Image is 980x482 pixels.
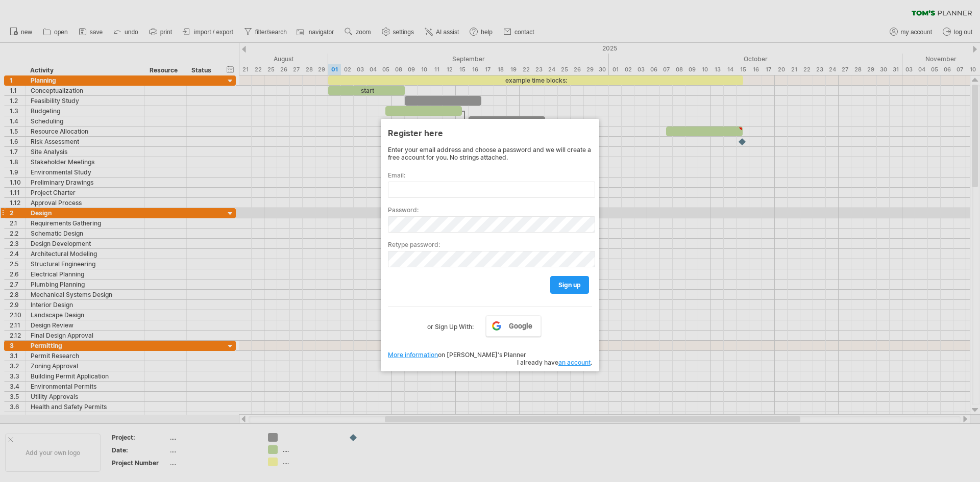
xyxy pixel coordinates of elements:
[388,206,592,214] label: Password:
[388,241,592,248] label: Retype password:
[517,359,592,366] span: I already have .
[550,276,589,294] a: sign up
[558,359,591,366] a: an account
[388,351,526,359] span: on [PERSON_NAME]'s Planner
[388,123,592,142] div: Register here
[388,171,592,179] label: Email:
[427,315,474,333] label: or Sign Up With:
[509,322,532,330] span: Google
[486,315,541,337] a: Google
[388,351,438,359] a: More information
[558,281,581,289] span: sign up
[388,146,592,161] div: Enter your email address and choose a password and we will create a free account for you. No stri...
